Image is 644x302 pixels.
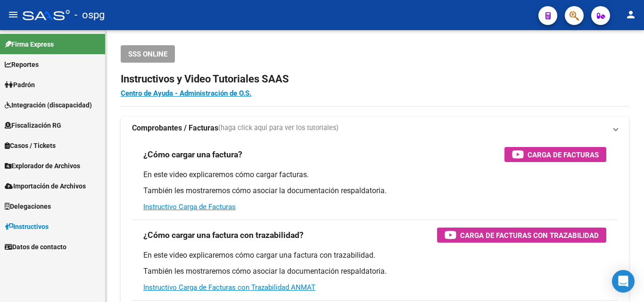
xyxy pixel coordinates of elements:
[143,170,606,180] p: En este video explicaremos cómo cargar facturas.
[218,123,339,133] span: (haga click aquí para ver los tutoriales)
[5,221,49,232] span: Instructivos
[143,229,304,242] h3: ¿Cómo cargar una factura con trazabilidad?
[5,242,66,252] span: Datos de contacto
[121,45,175,63] button: SSS ONLINE
[143,250,606,261] p: En este video explicaremos cómo cargar una factura con trazabilidad.
[143,203,236,211] a: Instructivo Carga de Facturas
[5,80,35,90] span: Padrón
[5,39,54,49] span: Firma Express
[5,100,92,110] span: Integración (discapacidad)
[143,186,606,196] p: También les mostraremos cómo asociar la documentación respaldatoria.
[625,9,636,20] mat-icon: person
[612,270,635,293] div: Open Intercom Messenger
[8,9,19,20] mat-icon: menu
[5,181,86,191] span: Importación de Archivos
[5,201,51,212] span: Delegaciones
[74,5,105,25] span: - ospg
[528,149,599,161] span: Carga de Facturas
[5,120,61,131] span: Fiscalización RG
[143,283,315,292] a: Instructivo Carga de Facturas con Trazabilidad ANMAT
[132,123,218,133] strong: Comprobantes / Facturas
[128,50,167,58] span: SSS ONLINE
[5,161,80,171] span: Explorador de Archivos
[5,140,56,151] span: Casos / Tickets
[143,148,242,161] h3: ¿Cómo cargar una factura?
[143,266,606,277] p: También les mostraremos cómo asociar la documentación respaldatoria.
[121,117,629,139] mat-expansion-panel-header: Comprobantes / Facturas(haga click aquí para ver los tutoriales)
[121,70,629,88] h2: Instructivos y Video Tutoriales SAAS
[504,147,606,162] button: Carga de Facturas
[121,89,251,98] a: Centro de Ayuda - Administración de O.S.
[437,228,606,243] button: Carga de Facturas con Trazabilidad
[5,59,39,70] span: Reportes
[460,229,599,241] span: Carga de Facturas con Trazabilidad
